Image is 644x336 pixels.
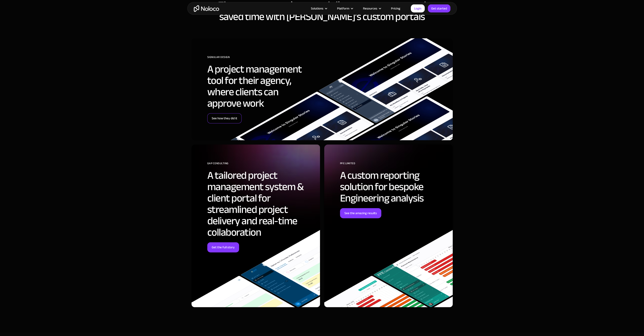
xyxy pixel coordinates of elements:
[207,113,242,123] a: See how they did it
[311,6,323,11] div: Solutions
[207,63,314,109] h2: A project management tool for their agency, where clients can approve work
[411,4,425,12] a: Login
[363,6,377,11] div: Resources
[207,160,314,170] div: GAP Consulting
[386,6,406,11] a: Pricing
[340,208,381,218] a: See the amazing results
[194,5,219,12] a: home
[358,6,386,11] div: Resources
[428,4,450,12] a: Get started
[337,6,349,11] div: Platform
[207,54,314,63] div: SIGNULAR DESIGN
[340,170,446,204] h2: A custom reporting solution for bespoke Engineering analysis
[332,6,358,11] div: Platform
[340,160,446,170] div: PFE Limited
[207,170,314,238] h2: A tailored project management system & client portal for streamlined project delivery and real-ti...
[207,242,239,252] a: Get the full story
[306,6,332,11] div: Solutions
